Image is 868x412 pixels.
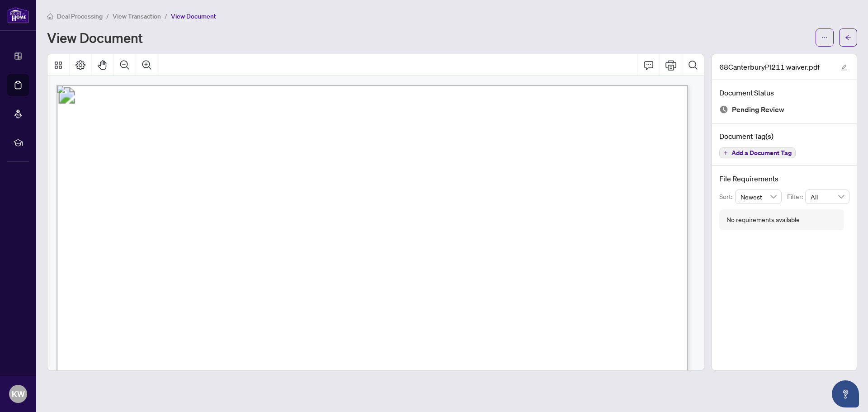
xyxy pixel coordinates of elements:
[12,388,25,400] span: KW
[7,7,29,24] img: logo
[719,87,849,98] h4: Document Status
[719,105,728,114] img: Document Status
[845,34,851,41] span: arrow-left
[171,12,216,20] span: View Document
[811,190,844,204] span: All
[719,173,849,184] h4: File Requirements
[47,30,143,45] h1: View Document
[821,34,828,41] span: ellipsis
[47,13,53,19] span: home
[106,11,109,21] li: /
[723,151,728,155] span: plus
[719,131,849,142] h4: Document Tag(s)
[731,150,792,156] span: Add a Document Tag
[732,104,784,116] span: Pending Review
[787,192,805,202] p: Filter:
[832,380,859,407] button: Open asap
[741,190,777,204] span: Newest
[841,64,847,71] span: edit
[113,12,161,20] span: View Transaction
[719,192,735,202] p: Sort:
[719,147,796,158] button: Add a Document Tag
[726,215,800,225] div: No requirements available
[165,11,167,21] li: /
[719,62,820,72] span: 68CanterburyPl211 waiver.pdf
[57,12,103,20] span: Deal Processing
